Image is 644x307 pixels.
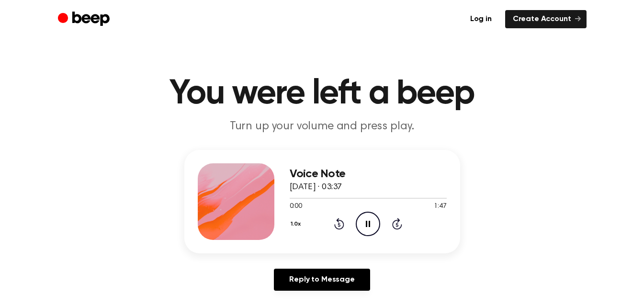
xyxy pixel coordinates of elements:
h3: Voice Note [290,168,447,181]
a: Reply to Message [274,269,370,291]
span: 0:00 [290,202,302,212]
span: [DATE] · 03:37 [290,183,342,192]
p: Turn up your volume and press play. [138,119,506,135]
h1: You were left a beep [77,77,567,111]
a: Beep [58,10,112,29]
a: Create Account [505,10,587,28]
a: Log in [463,10,499,28]
span: 1:47 [434,202,446,212]
button: 1.0x [290,216,305,232]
